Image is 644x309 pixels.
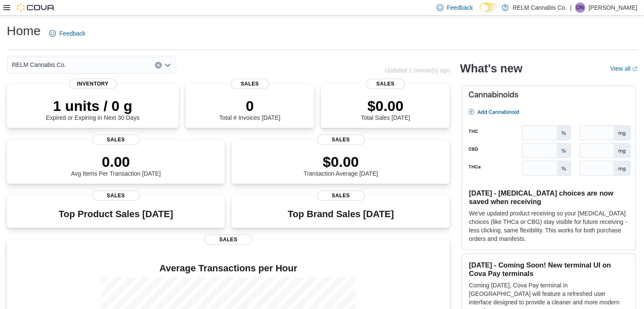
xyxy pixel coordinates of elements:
[576,3,583,13] span: DN
[12,60,66,70] span: RELM Cannabis Co.
[317,190,365,201] span: Sales
[610,65,637,72] a: View allExternal link
[219,97,280,121] div: Total # Invoices [DATE]
[480,3,498,12] input: Dark Mode
[58,209,173,219] h3: Top Product Sales [DATE]
[469,261,628,278] h3: [DATE] - Coming Soon! New terminal UI on Cova Pay terminals
[7,22,41,39] h1: Home
[71,153,161,177] div: Avg Items Per Transaction [DATE]
[46,25,88,42] a: Feedback
[570,3,572,13] p: |
[17,3,55,12] img: Cova
[304,153,378,170] p: $0.00
[92,190,140,201] span: Sales
[513,3,567,13] p: RELM Cannabis Co.
[155,62,162,69] button: Clear input
[287,209,394,219] h3: Top Brand Sales [DATE]
[14,263,443,273] h4: Average Transactions per Hour
[317,135,365,145] span: Sales
[46,97,139,121] div: Expired or Expiring in Next 30 Days
[164,62,171,69] button: Open list of options
[71,153,161,170] p: 0.00
[230,79,269,89] span: Sales
[469,209,628,243] p: We've updated product receiving so your [MEDICAL_DATA] choices (like THCa or CBG) stay visible fo...
[589,3,637,13] p: [PERSON_NAME]
[69,79,116,89] span: Inventory
[480,12,480,12] span: Dark Mode
[384,67,450,74] p: Updated 1 minute(s) ago
[447,3,473,12] span: Feedback
[366,79,405,89] span: Sales
[304,153,378,177] div: Transaction Average [DATE]
[92,135,140,145] span: Sales
[361,97,410,121] div: Total Sales [DATE]
[46,97,139,114] p: 1 units / 0 g
[575,3,585,13] div: David Nguyen
[219,97,280,114] p: 0
[205,235,252,245] span: Sales
[469,189,628,206] h3: [DATE] - [MEDICAL_DATA] choices are now saved when receiving
[59,29,85,38] span: Feedback
[460,62,522,75] h2: What's new
[632,66,637,72] svg: External link
[361,97,410,114] p: $0.00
